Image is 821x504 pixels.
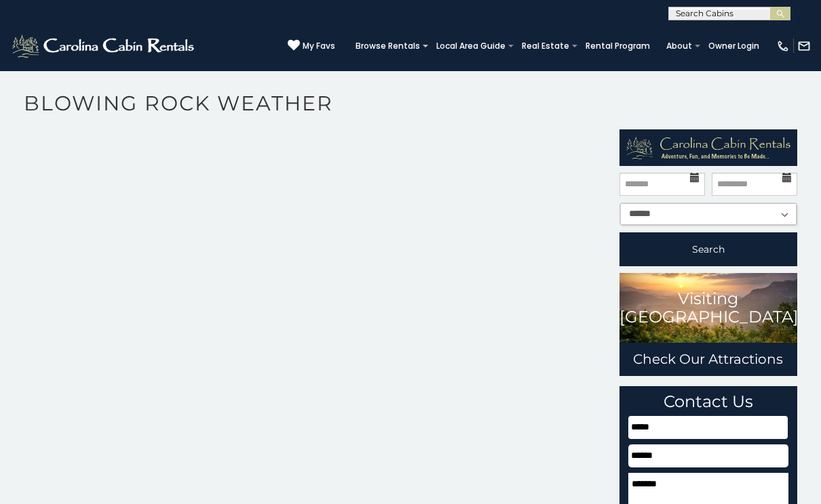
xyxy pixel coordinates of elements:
h1: Blowing Rock Weather [14,91,807,129]
img: phone-regular-white.png [776,39,790,53]
a: Owner Login [702,37,766,56]
a: About [660,37,699,56]
a: Browse Rentals [349,37,427,56]
img: White-1-2.png [10,33,198,60]
a: My Favs [288,39,335,53]
h3: Visiting [GEOGRAPHIC_DATA] [619,290,798,326]
a: Real Estate [515,37,576,56]
a: Rental Program [579,37,657,56]
span: My Favs [303,40,335,52]
img: mail-regular-white.png [797,39,811,53]
button: Search [619,232,798,266]
a: Local Area Guide [429,37,512,56]
h3: Contact Us [628,393,789,411]
a: Check Our Attractions [619,343,798,376]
